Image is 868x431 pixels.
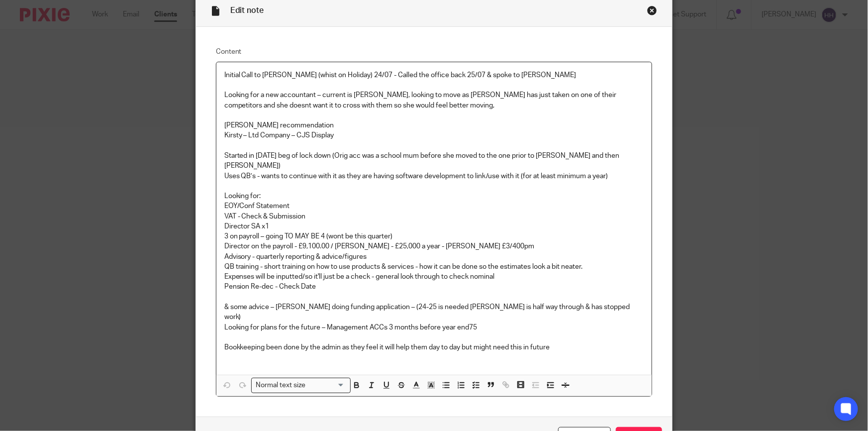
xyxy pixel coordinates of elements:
[224,120,644,130] p: [PERSON_NAME] recommendation
[224,90,644,110] p: Looking for a new accountant – current is [PERSON_NAME], looking to move as [PERSON_NAME] has jus...
[224,252,644,262] p: Advisory - quarterly reporting & advice/figures
[309,380,345,391] input: Search for option
[224,201,644,211] p: EOY/Conf Statement
[224,151,644,171] p: Started in [DATE] beg of lock down (Orig acc was a school mum before she moved to the one prior t...
[224,323,644,332] p: Looking for plans for the future – Management ACCs 3 months before year end75
[224,282,644,292] p: Pension Re-dec - Check Date
[216,47,653,57] label: Content
[224,262,644,272] p: QB training - short training on how to use products & services - how it can be done so the estima...
[254,380,308,391] span: Normal text size
[224,221,644,231] p: Director SA x1
[224,212,644,221] p: VAT - Check & Submission
[224,272,644,282] p: Expenses will be inputted/so it'll just be a check - general look through to check nominal
[224,231,644,241] p: 3 on payroll – going TO MAY BE 4 (wont be this quarter)
[230,6,264,14] span: Edit note
[647,5,657,15] div: Close this dialog window
[251,378,351,393] div: Search for option
[224,302,644,323] p: & some advice – [PERSON_NAME] doing funding application – (24-25 is needed [PERSON_NAME] is half ...
[224,130,644,140] p: Kirsty – Ltd Company – CJS Display
[224,70,644,80] p: Initial Call to [PERSON_NAME] (whist on Holiday) 24/07 - Called the office back 25/07 & spoke to ...
[224,171,644,181] p: Uses QB’s - wants to continue with it as they are having software development to link/use with it...
[224,342,644,352] p: Bookkeeping been done by the admin as they feel it will help them day to day but might need this ...
[224,241,644,251] p: Director on the payroll - £9,100.00 / [PERSON_NAME] - £25,000 a year - [PERSON_NAME] £3/400pm
[224,191,644,201] p: Looking for:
